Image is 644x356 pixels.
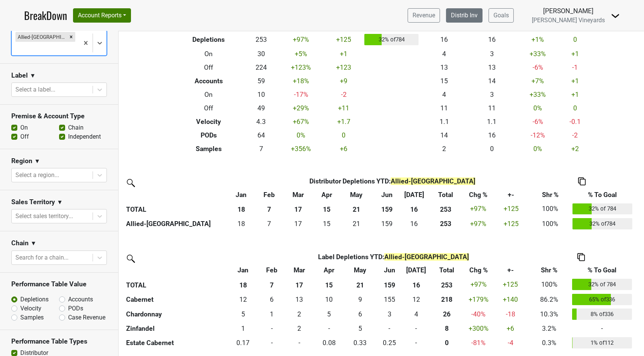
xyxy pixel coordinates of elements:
td: 0 [259,335,285,350]
td: 224 [245,61,277,74]
td: 3 [468,47,515,61]
td: +33 % [516,88,560,101]
td: 5 [228,307,259,322]
td: 0.3% [528,335,570,350]
span: +125 [504,205,519,212]
td: 9.416 [344,292,375,307]
th: Label Depletions YTD : [259,250,528,264]
td: 0 [314,322,344,335]
div: 5 [346,324,374,333]
th: &nbsp;: activate to sort column ascending [124,264,228,277]
td: 0 [285,335,314,350]
th: 7 [259,277,285,292]
td: 100% [528,277,570,292]
td: 15 [420,74,468,88]
td: 0 % [516,142,560,156]
td: +5 % [277,47,325,61]
td: 14 [468,74,515,88]
div: 18 [229,219,253,229]
td: +1.7 [325,115,362,128]
div: 10 [315,295,343,304]
th: Chardonnay [124,307,228,322]
td: +97 % [464,216,492,231]
td: 100% [530,216,571,231]
th: On [172,88,245,101]
td: 0.166 [228,335,259,350]
td: 0.083 [314,335,344,350]
div: - [405,324,427,333]
div: 15 [315,219,339,229]
td: 3.2% [528,322,570,335]
th: May: activate to sort column ascending [344,264,375,277]
th: 0.832 [429,335,464,350]
h3: Performance Table Value [11,280,107,288]
a: Revenue [408,8,440,23]
td: +1 % [516,32,560,47]
div: 26 [431,309,463,319]
th: Jul: activate to sort column ascending [401,188,427,202]
th: Jan: activate to sort column ascending [228,264,259,277]
td: 11 [468,101,515,115]
div: 6 [346,309,374,319]
td: 0 [468,142,515,156]
td: +97 % [464,277,493,292]
div: - [315,324,343,333]
td: 16 [468,128,515,142]
label: Off [20,132,29,141]
th: Distributor Depletions YTD : [255,174,530,188]
td: 0 [560,101,590,115]
td: 64 [245,128,277,142]
label: Samples [20,313,44,322]
td: -17 % [277,88,325,101]
a: Goals [489,8,514,23]
div: 2 [287,324,312,333]
td: +1 [325,47,362,61]
th: % To Goal: activate to sort column ascending [570,264,634,277]
div: 253 [429,219,462,229]
td: -2 [560,128,590,142]
img: filter [124,252,136,264]
label: PODs [68,304,83,313]
td: 30 [245,47,277,61]
th: On [172,47,245,61]
div: 6 [260,295,283,304]
div: 17 [285,219,311,229]
th: 21 [344,277,375,292]
th: 17 [285,277,314,292]
td: 16 [420,32,468,47]
td: 2 [285,322,314,335]
div: Allied-[GEOGRAPHIC_DATA] [15,32,67,42]
div: 16 [403,219,425,229]
h3: Premise & Account Type [11,112,107,120]
span: Allied-[GEOGRAPHIC_DATA] [384,253,469,261]
span: [PERSON_NAME] Vineyards [532,17,605,24]
a: Distrib Inv [446,8,483,23]
td: +179 % [464,292,493,307]
td: 12.166 [403,292,429,307]
td: -81 % [464,335,493,350]
td: 1.1 [420,115,468,128]
th: 18 [227,202,255,217]
th: 7 [255,202,283,217]
th: 253 [429,277,464,292]
th: Allied-[GEOGRAPHIC_DATA] [124,216,227,231]
td: +2 [560,142,590,156]
th: 8.000 [429,322,464,335]
td: 0.333 [344,335,375,350]
th: Jul: activate to sort column ascending [403,264,429,277]
td: 6.167 [259,292,285,307]
div: +6 [495,324,527,333]
th: Jun: activate to sort column ascending [373,188,402,202]
td: +356 % [277,142,325,156]
div: -4 [495,338,527,348]
th: 16 [403,277,429,292]
div: 8 [431,324,463,333]
td: -6 % [516,61,560,74]
th: 218.497 [429,292,464,307]
td: 1.1 [468,115,515,128]
div: 12 [229,295,257,304]
div: 159 [374,219,399,229]
th: Feb: activate to sort column ascending [259,264,285,277]
td: 0 [403,335,429,350]
td: 0 [259,322,285,335]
